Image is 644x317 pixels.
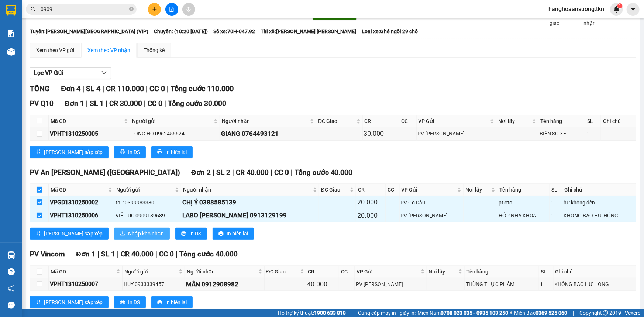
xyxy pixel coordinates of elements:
div: 20.000 [357,197,384,207]
button: printerIn DS [114,296,146,308]
div: VPHT1310250005 [50,129,129,138]
img: logo.jpg [9,9,46,46]
div: Xem theo VP nhận [87,46,130,54]
span: sort-ascending [36,149,41,155]
span: Đã giao [547,11,569,27]
span: Đơn 2 [191,168,211,177]
span: | [82,84,84,93]
div: PV [PERSON_NAME] [418,130,495,138]
span: Lọc VP Gửi [34,68,63,77]
td: VPHT1310250006 [49,209,114,222]
span: Miền Nam [417,309,508,317]
div: 1 [540,280,552,288]
span: | [117,250,119,258]
span: 1 [619,3,621,8]
span: In DS [189,230,201,238]
span: VP Gửi [419,117,489,125]
span: Người gửi [132,117,212,125]
span: copyright [603,310,608,316]
span: In biên lai [227,230,248,238]
span: notification [8,285,15,292]
img: warehouse-icon [7,48,15,56]
img: warehouse-icon [7,251,15,259]
span: CR 110.000 [106,84,144,93]
strong: 0369 525 060 [535,310,567,316]
div: PV [PERSON_NAME] [401,211,462,220]
div: VPHT1310250006 [50,211,113,220]
td: PV Gò Dầu [400,196,464,209]
li: [STREET_ADDRESS][PERSON_NAME][PERSON_NAME]. [GEOGRAPHIC_DATA], [PERSON_NAME][GEOGRAPHIC_DATA][PER... [69,18,309,37]
span: | [144,99,146,108]
div: thư 0399983380 [116,199,180,207]
span: | [102,84,104,93]
span: Nơi lấy [498,117,531,125]
th: SL [539,266,554,278]
td: PV Hòa Thành [400,209,464,222]
span: Nơi lấy [429,268,457,276]
button: sort-ascending[PERSON_NAME] sắp xếp [30,146,109,158]
td: VPHT1310250007 [49,278,123,291]
span: Người gửi [116,186,174,194]
span: file-add [169,7,174,12]
div: GIANG 0764493121 [221,129,315,139]
th: SL [585,115,601,127]
span: SL 1 [90,99,104,108]
input: Tìm tên, số ĐT hoặc mã đơn [41,5,128,13]
span: message [8,302,15,309]
button: Lọc VP Gửi [30,67,111,79]
div: 40.000 [307,279,338,289]
span: search [31,7,36,12]
img: icon-new-feature [613,6,620,13]
span: ĐC Giao [318,117,355,125]
div: PV Gò Dầu [401,199,462,207]
span: download [120,231,125,237]
div: HỘP NHA KHOA [499,211,548,220]
div: 1 [586,130,600,138]
div: LABO [PERSON_NAME] 0913129199 [182,210,317,220]
span: Số xe: 70H-047.92 [213,27,255,35]
div: VIỆT ÚC 0909189689 [116,211,180,220]
div: LONG HỒ 0962456624 [131,130,218,138]
span: In DS [128,298,140,306]
button: caret-down [627,3,640,16]
span: down [101,70,107,76]
span: | [573,309,574,317]
span: [PERSON_NAME] sắp xếp [44,148,103,156]
span: | [155,250,157,258]
span: CR 30.000 [109,99,142,108]
span: Tổng cước 40.000 [295,168,353,177]
div: hư không đền [564,199,635,207]
th: Tên hàng [497,184,550,196]
span: In biên lai [165,148,187,156]
span: Tổng cước 110.000 [171,84,234,93]
button: printerIn DS [175,228,207,240]
span: CR 40.000 [236,168,269,177]
span: ĐC Giao [321,186,349,194]
span: | [167,84,169,93]
span: | [213,168,214,177]
span: sort-ascending [36,300,41,306]
div: 20.000 [357,210,384,221]
th: Ghi chú [562,184,636,196]
span: PV Q10 [30,99,54,108]
span: plus [152,7,157,12]
strong: 1900 633 818 [314,310,346,316]
th: Tên hàng [538,115,585,127]
th: Tên hàng [465,266,539,278]
span: close-circle [129,6,134,13]
div: THÙNG THỰC PHẨM [466,280,537,288]
div: 30.000 [364,128,398,139]
span: printer [157,300,162,306]
th: CC [386,184,399,196]
li: Hotline: 1900 8153 [69,37,309,46]
th: CC [399,115,417,127]
span: Loại xe: Ghế ngồi 29 chỗ [362,27,418,35]
span: In biên lai [165,298,187,306]
span: Mã GD [51,268,115,276]
div: MẪN 0912908982 [186,279,263,289]
sup: 1 [617,3,623,8]
span: Mã GD [51,117,123,125]
span: Đơn 4 [61,84,80,93]
div: Xem theo VP gửi [36,46,74,54]
button: printerIn biên lai [213,228,254,240]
